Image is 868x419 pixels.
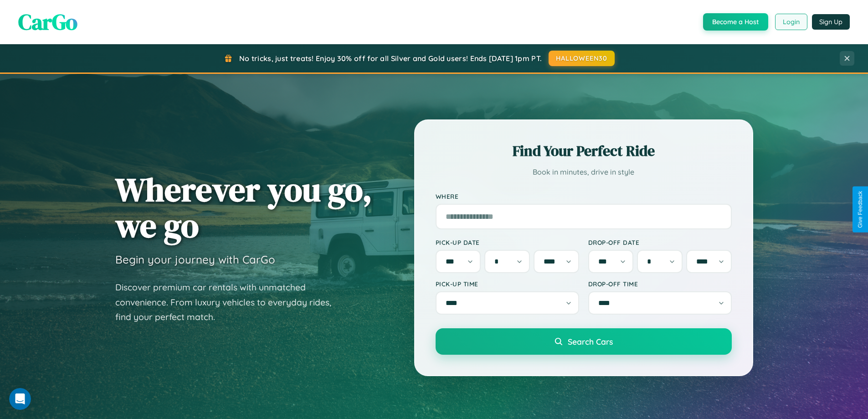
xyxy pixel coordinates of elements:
[436,238,579,246] label: Pick-up Date
[568,336,613,347] span: Search Cars
[549,51,615,66] button: HALLOWEEN30
[588,280,732,288] label: Drop-off Time
[239,54,542,63] span: No tricks, just treats! Enjoy 30% off for all Silver and Gold users! Ends [DATE] 1pm PT.
[9,388,31,410] iframe: Intercom live chat
[703,13,768,31] button: Become a Host
[775,14,807,30] button: Login
[436,141,732,161] h2: Find Your Perfect Ride
[436,166,732,179] p: Book in minutes, drive in style
[115,171,372,243] h1: Wherever you go, we go
[857,191,863,228] div: Give Feedback
[18,7,77,37] span: CarGo
[436,328,732,355] button: Search Cars
[115,253,275,266] h3: Begin your journey with CarGo
[115,280,343,325] p: Discover premium car rentals with unmatched convenience. From luxury vehicles to everyday rides, ...
[812,14,850,30] button: Sign Up
[436,280,579,288] label: Pick-up Time
[588,238,732,246] label: Drop-off Date
[436,192,732,200] label: Where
